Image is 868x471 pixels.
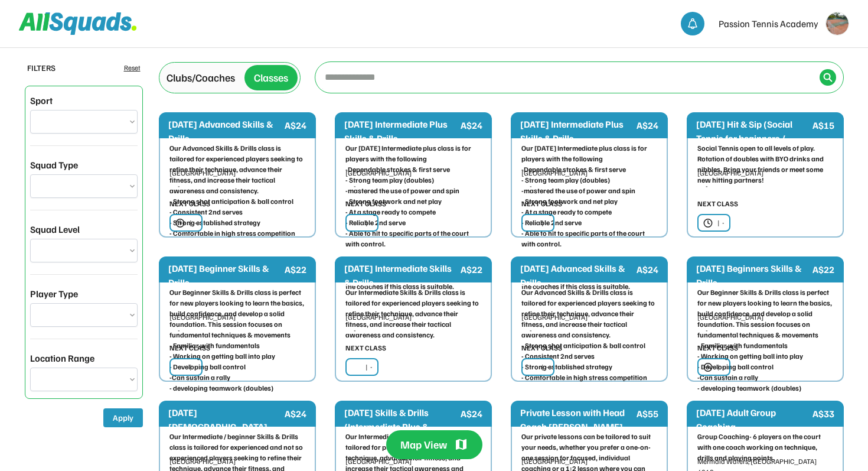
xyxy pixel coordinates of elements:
[169,456,305,467] div: [GEOGRAPHIC_DATA]
[169,343,210,353] div: NEXT CLASS
[812,407,834,421] div: A$33
[30,351,94,365] div: Location Range
[687,18,699,30] img: bell-03%20%281%29.svg
[812,262,834,277] div: A$22
[696,261,810,290] div: [DATE] Beginners Skills & Drills
[175,218,185,228] img: clock.svg
[178,181,305,191] div: -
[527,362,537,372] img: yH5BAEAAAAALAAAAAABAAEAAAIBRAA7
[697,168,833,178] div: [GEOGRAPHIC_DATA]
[169,312,305,323] div: [GEOGRAPHIC_DATA]
[520,261,634,290] div: [DATE] Advanced Skills & Drills
[521,199,562,209] div: NEXT CLASS
[400,437,447,452] div: Map View
[521,168,657,178] div: [GEOGRAPHIC_DATA]
[254,70,288,86] div: Classes
[344,261,458,290] div: [DATE] Intermediate Skills & Drills
[285,262,306,277] div: A$22
[124,63,141,73] div: Reset
[167,70,235,86] div: Clubs/Coaches
[461,262,482,277] div: A$22
[366,217,373,228] div: | -
[461,407,482,421] div: A$24
[637,118,658,132] div: A$24
[168,117,282,145] div: [DATE] Advanced Skills & Drills
[697,287,833,394] div: Our Beginner Skills & Drills class is perfect for new players looking to learn the basics, build ...
[345,456,481,467] div: [GEOGRAPHIC_DATA]
[696,117,810,160] div: [DATE] Hit & Sip (Social Tennis for beginners / Intermediate)
[521,312,657,323] div: [GEOGRAPHIC_DATA]
[703,362,713,372] img: clock.svg
[27,61,56,74] div: FILTERS
[103,408,143,427] button: Apply
[520,117,634,145] div: [DATE] Intermediate Plus Skills & Drills
[812,118,834,132] div: A$15
[351,362,361,372] img: yH5BAEAAAAALAAAAAABAAEAAAIBRAA7
[823,73,833,82] img: Icon%20%2838%29.svg
[461,118,482,132] div: A$24
[168,405,282,448] div: [DATE] [DEMOGRAPHIC_DATA] Group Lesson + Matchplay
[521,343,562,353] div: NEXT CLASS
[345,287,481,340] div: Our Intermediate Skills & Drills class is tailored for experienced players seeking to refine thei...
[697,312,833,323] div: [GEOGRAPHIC_DATA]
[826,12,849,35] img: https%3A%2F%2F94044dc9e5d3b3599ffa5e2d56a015ce.cdn.bubble.io%2Ff1751412195140x591194921892942500%...
[190,217,197,228] div: | -
[30,158,78,172] div: Squad Type
[345,143,481,292] div: Our [DATE] Intermediate plus class is for players with the following -Dependable strokes & first ...
[190,362,197,372] div: | -
[637,407,658,421] div: A$55
[30,287,78,301] div: Player Type
[285,118,306,132] div: A$24
[169,143,305,239] div: Our Advanced Skills & Drills class is tailored for experienced players seeking to refine their te...
[354,181,481,191] div: -
[366,362,373,372] div: | -
[169,287,305,394] div: Our Beginner Skills & Drills class is perfect for new players looking to learn the basics, build ...
[175,362,185,372] img: yH5BAEAAAAALAAAAAABAAEAAAIBRAA7
[717,362,725,372] div: | -
[521,287,657,383] div: Our Advanced Skills & Drills class is tailored for experienced players seeking to refine their te...
[169,199,210,209] div: NEXT CLASS
[530,325,657,336] div: -
[697,199,738,209] div: NEXT CLASS
[706,181,833,191] div: -
[521,143,657,292] div: Our [DATE] Intermediate plus class is for players with the following -Dependable strokes & first ...
[697,143,833,186] div: Social Tennis open to all levels of play. Rotation of doubles with BYO drinks and nibbles. Bring ...
[169,168,305,178] div: [GEOGRAPHIC_DATA]
[530,181,657,191] div: -
[345,312,481,323] div: [GEOGRAPHIC_DATA]
[527,218,537,228] img: yH5BAEAAAAALAAAAAABAAEAAAIBRAA7
[351,218,361,228] img: yH5BAEAAAAALAAAAAABAAEAAAIBRAA7
[706,325,833,336] div: -
[541,217,549,228] div: | -
[345,343,386,353] div: NEXT CLASS
[178,325,305,336] div: -
[30,222,80,236] div: Squad Level
[719,17,818,31] div: Passion Tennis Academy
[168,261,282,290] div: [DATE] Beginner Skills & Drills
[354,325,481,336] div: -
[717,217,725,228] div: | -
[521,456,657,467] div: [GEOGRAPHIC_DATA]
[345,168,481,178] div: [GEOGRAPHIC_DATA]
[703,218,713,228] img: clock.svg
[345,199,386,209] div: NEXT CLASS
[30,93,53,108] div: Sport
[520,405,634,434] div: Private Lesson with Head Coach [PERSON_NAME]
[344,405,458,448] div: [DATE] Skills & Drills (Intermediate Plus & Intermediate)
[696,405,810,434] div: [DATE] Adult Group Coaching
[285,407,306,421] div: A$24
[637,262,658,277] div: A$24
[541,362,549,372] div: | -
[344,117,458,145] div: [DATE] Intermediate Plus Skills & Drills
[697,343,738,353] div: NEXT CLASS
